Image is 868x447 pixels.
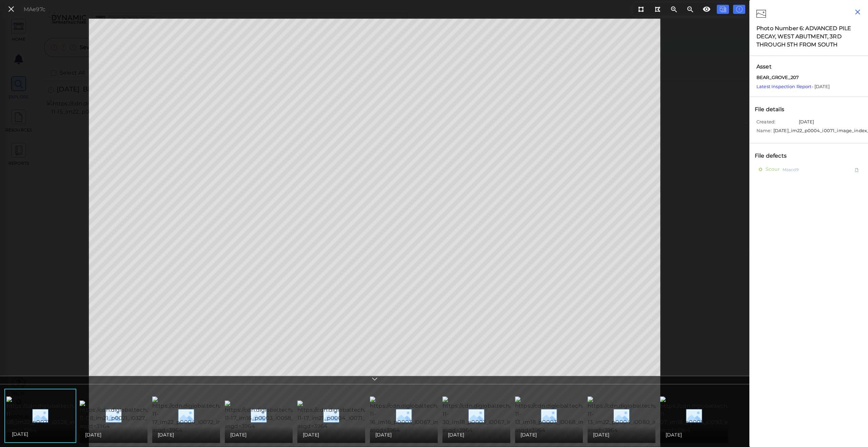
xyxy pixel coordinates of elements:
div: Photo Number 6: ADVANCED PILE DECAY, WEST ABUTMENT, 3RD THROUGH 5TH FROM SOUTH [756,24,861,49]
span: Mzacd9 [783,165,798,174]
span: [DATE] [158,431,174,439]
span: [DATE] [375,431,392,439]
span: Name: [756,127,772,136]
img: https://cdn.diglobal.tech/width210/3964/2022-11-08_im22_p0021_i0328_image_index_2.png?asgd=3964 [6,397,133,434]
img: https://cdn.diglobal.tech/width210/3964/2014-11-13_im22_p0004_i0080_image_index_1.png?asgd=3964 [588,397,714,434]
div: File details [753,104,793,115]
img: https://cdn.diglobal.tech/width210/3964/2020-11-17_im16_p0003_i0058_image_index_1.png?asgd=3964 [225,401,352,430]
div: MAe97c [24,5,45,14]
span: [DATE] [666,431,682,439]
img: https://cdn.diglobal.tech/width210/3964/2016-11-30_im18_p0003_i0067_image_index_1.png?asgd=3964 [442,397,568,434]
span: [DATE] [520,431,537,439]
span: BEAR_GROVE_207 [756,74,799,81]
span: [DATE] [12,430,28,438]
span: - [DATE] [756,84,830,89]
span: [DATE] [799,119,814,127]
img: https://cdn.diglobal.tech/width210/3964/2020-11-17_im21_p0004_i0071_image_index_1.png?asgd=3964 [297,401,425,430]
div: ScourMzacd9 [753,165,865,174]
span: Created: [756,119,797,127]
img: https://cdn.diglobal.tech/width210/3964/2022-11-08_im21_p0021_i0327_image_index_1.png?asgd=3964 [80,401,206,430]
span: [DATE] [85,431,101,439]
span: [DATE] [448,431,464,439]
span: [DATE] [593,431,609,439]
img: https://cdn.diglobal.tech/width210/3964/2018-11-16_im16_p0003_i0067_image_index_1.png?asgd=3964 [370,397,496,434]
span: Scour [766,165,780,174]
span: Asset [756,63,861,71]
a: Latest Inspection Report [756,84,812,89]
iframe: Chat [839,416,863,442]
img: https://cdn.diglobal.tech/width210/3964/2020-11-17_im22_p0004_i0072_image_index_2.png?asgd=3964 [152,397,279,434]
img: https://cdn.diglobal.tech/width210/3964/2014-11-13_im18_p0003_i0068_image_index_2.png?asgd=3964 [515,397,641,434]
img: https://cdn.diglobal.tech/width210/3964/2012-11-07_im18_p0005_i0093_image_index_2.png?asgd=3964 [660,397,786,434]
span: [DATE] [230,431,246,439]
span: [DATE] [303,431,319,439]
div: File defects [753,150,795,162]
